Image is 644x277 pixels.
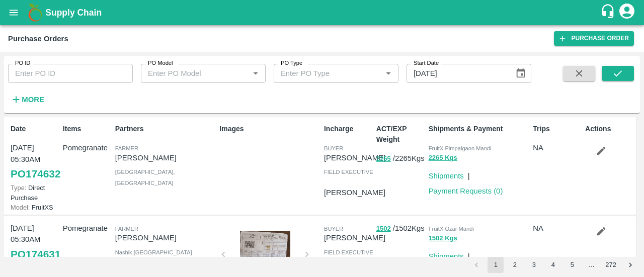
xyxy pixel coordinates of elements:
[382,67,395,80] button: Open
[429,252,464,260] a: Shipments
[429,152,457,164] button: 2265 Kgs
[2,1,25,24] button: open drawer
[376,153,425,164] p: / 2265 Kgs
[376,223,391,235] button: 1502
[324,169,373,175] span: field executive
[63,223,111,234] p: Pomegranate
[324,124,372,134] p: Incharge
[8,64,133,83] input: Enter PO ID
[324,152,385,163] p: [PERSON_NAME]
[11,184,26,192] span: Type:
[429,226,474,232] span: FruitX Ozar Mandi
[533,124,581,134] p: Trips
[324,249,373,255] span: field executive
[115,145,138,151] span: Farmer
[602,257,619,273] button: Go to page 272
[22,96,44,104] strong: More
[148,59,173,67] label: PO Model
[429,124,529,134] p: Shipments & Payment
[11,245,60,263] a: PO174631
[585,124,633,134] p: Actions
[11,183,59,202] p: Direct Purchase
[467,257,640,273] nav: pagination navigation
[407,64,507,83] input: Start Date
[324,226,343,232] span: buyer
[324,187,385,198] p: [PERSON_NAME]
[11,124,59,134] p: Date
[583,260,599,270] div: …
[115,226,138,232] span: Farmer
[324,232,385,243] p: [PERSON_NAME]
[115,249,192,255] span: Nashik , [GEOGRAPHIC_DATA]
[554,31,634,46] a: Purchase Order
[376,223,425,234] p: / 1502 Kgs
[115,124,216,134] p: Partners
[600,4,618,22] div: customer-support
[115,232,216,243] p: [PERSON_NAME]
[115,152,216,163] p: [PERSON_NAME]
[564,257,580,273] button: Go to page 5
[464,166,470,181] div: |
[63,124,111,134] p: Items
[219,124,320,134] p: Images
[15,59,30,67] label: PO ID
[622,257,638,273] button: Go to next page
[11,142,59,165] p: [DATE] 05:30AM
[281,59,302,67] label: PO Type
[488,257,504,273] button: page 1
[45,6,600,20] a: Supply Chain
[414,59,439,67] label: Start Date
[429,145,492,151] span: FruitX Pimpalgaon Mandi
[376,153,391,165] button: 2265
[11,223,59,245] p: [DATE] 05:30AM
[533,223,581,234] p: NA
[45,8,102,18] b: Supply Chain
[507,257,523,273] button: Go to page 2
[25,3,45,23] img: logo
[511,64,530,83] button: Choose date, selected date is Aug 12, 2025
[464,247,470,262] div: |
[11,204,30,211] span: Model:
[526,257,542,273] button: Go to page 3
[8,32,68,45] div: Purchase Orders
[429,233,457,244] button: 1502 Kgs
[429,187,503,195] a: Payment Requests (0)
[11,203,59,212] p: FruitXS
[63,142,111,153] p: Pomegranate
[277,67,366,80] input: Enter PO Type
[8,91,47,108] button: More
[618,2,636,23] div: account of current user
[376,124,425,145] p: ACT/EXP Weight
[533,142,581,153] p: NA
[545,257,561,273] button: Go to page 4
[11,165,60,183] a: PO174632
[115,169,175,186] span: [GEOGRAPHIC_DATA] , [GEOGRAPHIC_DATA]
[144,67,233,80] input: Enter PO Model
[324,145,343,151] span: buyer
[249,67,262,80] button: Open
[429,172,464,180] a: Shipments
